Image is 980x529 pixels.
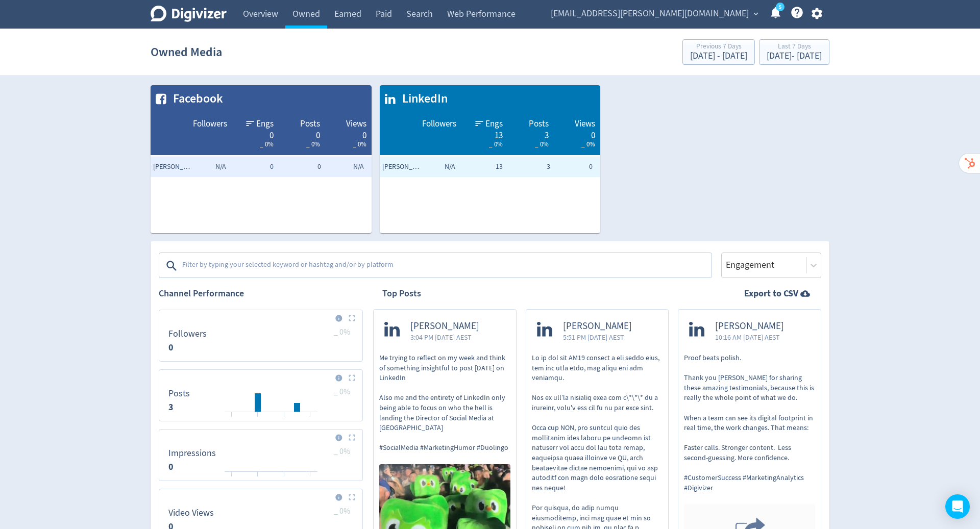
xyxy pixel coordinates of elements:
div: Open Intercom Messenger [945,494,970,519]
text: 24/08 [278,475,291,483]
div: 0 [237,130,274,138]
span: _ 0% [581,140,595,148]
text: 22/08 [252,416,264,423]
td: 0 [553,157,600,177]
td: N/A [181,157,229,177]
div: 13 [467,130,503,138]
td: 0 [276,157,324,177]
h2: Top Posts [382,287,421,300]
span: _ 0% [334,387,350,397]
button: Previous 7 Days[DATE] - [DATE] [682,39,755,65]
text: 5 [779,4,781,11]
text: 26/08 [304,475,317,483]
span: [PERSON_NAME] [563,320,632,332]
text: 24/08 [278,416,291,423]
span: [PERSON_NAME] [410,320,479,332]
img: Placeholder [349,434,355,441]
span: Hugo Mcmanus [153,162,194,172]
td: N/A [324,157,371,177]
span: [PERSON_NAME] [715,320,784,332]
span: _ 0% [334,506,350,516]
table: customized table [151,85,372,233]
strong: 0 [168,461,174,473]
button: Last 7 Days[DATE]- [DATE] [759,39,829,65]
svg: Impressions 0 [163,434,358,476]
td: 3 [505,157,553,177]
td: 13 [458,157,505,177]
span: Posts [300,118,320,130]
div: 0 [559,130,595,138]
div: 0 [284,130,320,138]
span: 10:16 AM [DATE] AEST [715,332,784,342]
strong: Export to CSV [744,287,798,300]
a: 5 [776,3,785,11]
span: _ 0% [306,140,320,148]
dt: Impressions [168,447,216,459]
span: 5:51 PM [DATE] AEST [563,332,632,342]
span: 3:04 PM [DATE] AEST [410,332,479,342]
strong: 3 [168,401,174,413]
img: Placeholder [349,374,355,381]
h2: Channel Performance [159,287,363,300]
span: Posts [529,118,549,130]
table: customized table [380,85,601,233]
span: Facebook [168,90,223,108]
span: Engs [256,118,274,130]
div: [DATE] - [DATE] [767,52,822,61]
h1: Owned Media [151,36,222,68]
span: LinkedIn [397,90,448,108]
span: Views [575,118,595,130]
text: 26/08 [304,416,317,423]
div: 3 [513,130,549,138]
span: Hugo McManus [382,162,423,172]
span: Engs [485,118,503,130]
strong: 0 [168,341,174,354]
p: Proof beats polish. Thank you [PERSON_NAME] for sharing these amazing testimonials, because this ... [684,353,815,493]
span: [EMAIL_ADDRESS][PERSON_NAME][DOMAIN_NAME] [551,6,749,22]
svg: Followers 0 [163,314,358,357]
span: Views [346,118,366,130]
div: Last 7 Days [767,43,822,52]
button: [EMAIL_ADDRESS][PERSON_NAME][DOMAIN_NAME] [547,6,761,22]
td: 0 [229,157,276,177]
span: _ 0% [353,140,366,148]
text: 20/08 [226,475,238,483]
dt: Video Views [168,507,214,519]
span: _ 0% [535,140,549,148]
p: Me trying to reflect on my week and think of something insightful to post [DATE] on LinkedIn Also... [379,353,510,453]
img: Placeholder [349,315,355,321]
span: expand_more [751,9,761,18]
span: _ 0% [334,327,350,337]
text: 20/08 [226,416,238,423]
dt: Followers [168,328,207,340]
span: _ 0% [260,140,274,148]
img: Placeholder [349,494,355,500]
div: Previous 7 Days [690,43,747,52]
span: _ 0% [334,446,350,457]
span: Followers [422,118,456,130]
dt: Posts [168,388,190,399]
div: [DATE] - [DATE] [690,52,747,61]
div: 0 [330,130,366,138]
span: _ 0% [489,140,503,148]
td: N/A [410,157,458,177]
svg: Posts 3 [163,374,358,417]
span: Followers [193,118,227,130]
text: 22/08 [252,475,264,483]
